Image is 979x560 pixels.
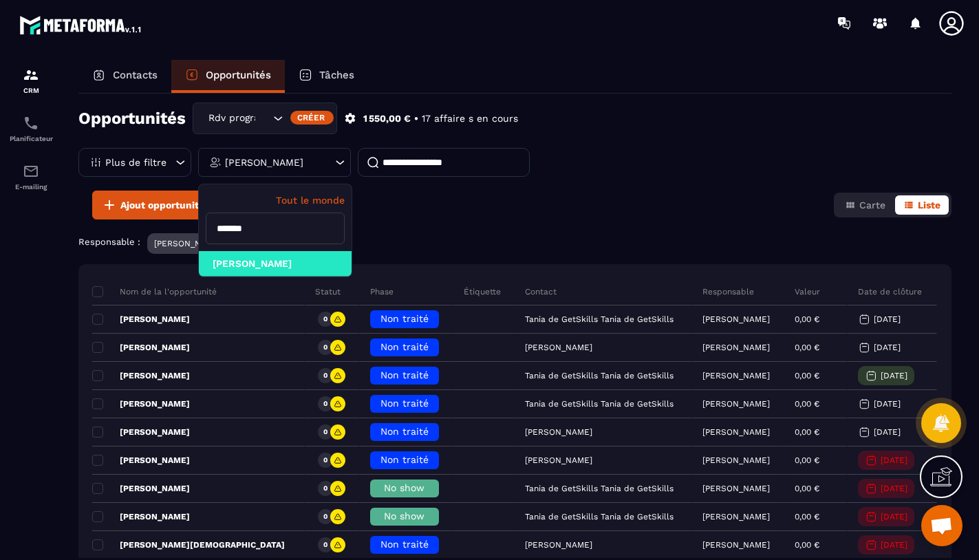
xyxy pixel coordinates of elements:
h2: Opportunités [78,105,186,132]
p: [PERSON_NAME] [702,343,770,352]
input: Search for option [256,111,270,126]
p: Étiquette [464,286,501,297]
p: [DATE] [881,455,907,465]
p: [PERSON_NAME] [702,540,770,550]
a: Opportunités [171,60,285,93]
span: Ajout opportunité [120,198,204,212]
p: [DATE] [881,540,907,550]
img: logo [19,12,143,37]
button: Carte [837,195,894,215]
p: [DATE] [874,427,901,437]
p: Planificateur [3,135,58,142]
span: Non traité [380,369,429,380]
p: Opportunités [206,69,271,81]
p: 0,00 € [795,427,819,437]
p: [PERSON_NAME] [92,370,190,381]
p: [PERSON_NAME] [92,455,190,466]
p: [PERSON_NAME] [154,239,222,248]
p: [PERSON_NAME] [702,484,770,493]
span: Liste [918,200,940,211]
p: [DATE] [881,484,907,493]
p: [PERSON_NAME] [92,398,190,409]
p: [PERSON_NAME] [92,314,190,325]
p: 0,00 € [795,371,819,380]
p: [DATE] [874,399,901,409]
p: 0 [323,399,327,409]
p: Phase [370,286,394,297]
p: 0 [323,343,327,352]
p: 0 [323,371,327,380]
p: 0 [323,455,327,465]
span: Non traité [380,313,429,324]
p: Date de clôture [858,286,922,297]
p: [PERSON_NAME] [702,314,770,324]
p: [PERSON_NAME] [92,511,190,522]
p: Nom de la l'opportunité [92,286,217,297]
p: 0,00 € [795,343,819,352]
span: No show [384,510,424,521]
p: [PERSON_NAME] [702,512,770,521]
p: 0 [323,484,327,493]
a: formationformationCRM [3,56,58,105]
p: 0 [323,512,327,521]
p: [DATE] [874,314,901,324]
div: Search for option [193,103,337,134]
a: schedulerschedulerPlanificateur [3,105,58,153]
p: [PERSON_NAME] [702,455,770,465]
button: Ajout opportunité [92,191,213,219]
img: email [23,163,39,180]
p: [PERSON_NAME] [92,342,190,353]
p: [DATE] [881,371,907,380]
img: formation [23,67,39,83]
span: Carte [859,200,885,211]
p: [DATE] [881,512,907,521]
span: Rdv programmé [205,111,256,126]
p: 0,00 € [795,540,819,550]
p: 1 550,00 € [363,112,411,125]
p: [PERSON_NAME] [225,158,303,167]
span: Non traité [380,398,429,409]
p: [DATE] [874,343,901,352]
p: [PERSON_NAME] [702,371,770,380]
p: [PERSON_NAME] [702,427,770,437]
img: scheduler [23,115,39,131]
p: 0,00 € [795,512,819,521]
p: [PERSON_NAME] [702,399,770,409]
span: Non traité [380,454,429,465]
span: Non traité [380,539,429,550]
span: No show [384,482,424,493]
p: Valeur [795,286,820,297]
p: • [414,112,418,125]
a: Ouvrir le chat [921,505,962,546]
span: Non traité [380,426,429,437]
p: Plus de filtre [105,158,166,167]
a: Contacts [78,60,171,93]
p: [PERSON_NAME] [92,427,190,438]
div: Créer [290,111,334,125]
p: [PERSON_NAME] [92,483,190,494]
p: 0,00 € [795,314,819,324]
p: 17 affaire s en cours [422,112,518,125]
p: E-mailing [3,183,58,191]
p: 0,00 € [795,399,819,409]
p: 0 [323,540,327,550]
p: 0 [323,427,327,437]
p: Contact [525,286,557,297]
a: Tâches [285,60,368,93]
p: Responsable [702,286,754,297]
p: 0,00 € [795,455,819,465]
p: [PERSON_NAME][DEMOGRAPHIC_DATA] [92,539,285,550]
p: CRM [3,87,58,94]
p: Tâches [319,69,354,81]
p: Responsable : [78,237,140,247]
li: [PERSON_NAME] [199,251,352,277]
p: Contacts [113,69,158,81]
p: Statut [315,286,341,297]
p: Tout le monde [206,195,345,206]
p: 0 [323,314,327,324]
button: Liste [895,195,949,215]
a: emailemailE-mailing [3,153,58,201]
p: 0,00 € [795,484,819,493]
span: Non traité [380,341,429,352]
